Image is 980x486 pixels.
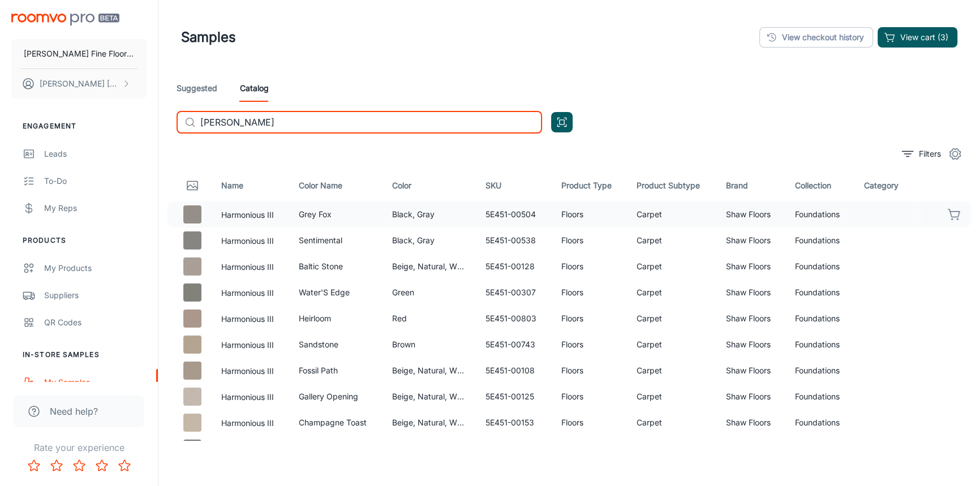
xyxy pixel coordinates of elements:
[44,376,147,389] div: My Samples
[221,287,274,299] button: Harmonious III
[717,410,786,436] td: Shaw Floors
[290,384,383,410] td: Gallery Opening
[627,227,717,253] td: Carpet
[290,170,383,201] th: Color Name
[290,279,383,306] td: Water'S Edge
[383,384,476,410] td: Beige, Natural, White
[68,454,91,477] button: Rate 3 star
[786,332,855,358] td: Foundations
[552,332,627,358] td: Floors
[240,75,269,102] a: Catalog
[290,358,383,384] td: Fossil Path
[212,170,290,201] th: Name
[919,148,941,160] p: Filters
[552,201,627,227] td: Floors
[44,289,147,302] div: Suppliers
[786,358,855,384] td: Foundations
[786,279,855,306] td: Foundations
[221,417,274,429] button: Harmonious III
[11,14,119,25] img: Roomvo PRO Beta
[476,279,552,306] td: 5E451-00307
[9,441,149,454] p: Rate your experience
[552,253,627,279] td: Floors
[476,436,552,462] td: 5E451-00437
[11,39,147,68] button: [PERSON_NAME] Fine Floors, Inc
[383,170,476,201] th: Color
[44,175,147,187] div: To-do
[221,209,274,221] button: Harmonious III
[221,339,274,351] button: Harmonious III
[717,227,786,253] td: Shaw Floors
[40,78,119,90] p: [PERSON_NAME] [PERSON_NAME]
[786,384,855,410] td: Foundations
[383,332,476,358] td: Brown
[786,306,855,332] td: Foundations
[899,145,944,163] button: filter
[552,227,627,253] td: Floors
[552,358,627,384] td: Floors
[627,279,717,306] td: Carpet
[383,410,476,436] td: Beige, Natural, White
[200,111,542,134] input: Search
[552,279,627,306] td: Floors
[476,332,552,358] td: 5E451-00743
[552,306,627,332] td: Floors
[44,262,147,274] div: My Products
[290,227,383,253] td: Sentimental
[627,170,717,201] th: Product Subtype
[717,436,786,462] td: Shaw Floors
[627,201,717,227] td: Carpet
[383,306,476,332] td: Red
[290,253,383,279] td: Baltic Stone
[552,170,627,201] th: Product Type
[786,170,855,201] th: Collection
[786,227,855,253] td: Foundations
[383,436,476,462] td: Blue
[221,391,274,403] button: Harmonious III
[552,410,627,436] td: Floors
[186,179,199,192] svg: Thumbnail
[383,253,476,279] td: Beige, Natural, White
[290,306,383,332] td: Heirloom
[717,253,786,279] td: Shaw Floors
[50,405,98,418] span: Need help?
[552,384,627,410] td: Floors
[944,143,966,165] button: settings
[91,454,113,477] button: Rate 4 star
[24,48,134,60] p: [PERSON_NAME] Fine Floors, Inc
[627,358,717,384] td: Carpet
[717,279,786,306] td: Shaw Floors
[476,170,552,201] th: SKU
[759,27,873,48] a: View checkout history
[627,332,717,358] td: Carpet
[786,201,855,227] td: Foundations
[627,253,717,279] td: Carpet
[476,201,552,227] td: 5E451-00504
[717,384,786,410] td: Shaw Floors
[786,253,855,279] td: Foundations
[23,454,45,477] button: Rate 1 star
[717,201,786,227] td: Shaw Floors
[181,27,236,48] h1: Samples
[221,261,274,273] button: Harmonious III
[45,454,68,477] button: Rate 2 star
[113,454,136,477] button: Rate 5 star
[627,410,717,436] td: Carpet
[855,170,918,201] th: Category
[11,69,147,98] button: [PERSON_NAME] [PERSON_NAME]
[627,306,717,332] td: Carpet
[44,148,147,160] div: Leads
[476,410,552,436] td: 5E451-00153
[476,253,552,279] td: 5E451-00128
[44,202,147,214] div: My Reps
[551,112,573,132] button: Open QR code scanner
[290,436,383,462] td: Indigo Ink
[717,306,786,332] td: Shaw Floors
[717,170,786,201] th: Brand
[627,384,717,410] td: Carpet
[552,436,627,462] td: Floors
[383,358,476,384] td: Beige, Natural, White
[290,201,383,227] td: Grey Fox
[221,365,274,377] button: Harmonious III
[878,27,957,48] button: View cart (3)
